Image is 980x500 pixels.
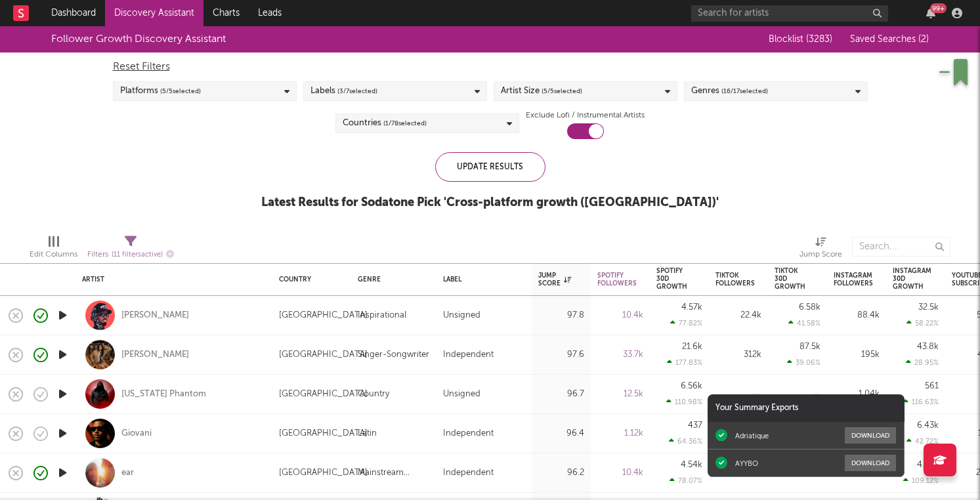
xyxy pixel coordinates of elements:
[121,467,134,479] a: ear
[918,303,939,312] div: 32.5k
[917,461,939,469] div: 4.43k
[310,83,377,99] div: Labels
[715,272,755,287] div: Tiktok Followers
[799,343,820,351] div: 87.5k
[893,267,931,291] div: Instagram 30D Growth
[906,437,939,446] div: 42.72 %
[597,426,643,442] div: 1.12k
[597,272,637,287] div: Spotify Followers
[925,382,939,390] div: 561
[443,347,494,363] div: Independent
[834,347,880,363] div: 195k
[769,35,832,44] span: Blocklist
[735,459,758,468] div: AYYBO
[279,276,338,283] div: Country
[850,35,929,44] span: Saved Searches
[358,347,429,363] div: Singer-Songwriter
[691,5,888,22] input: Search for artists
[715,347,761,363] div: 312k
[279,308,368,323] div: [GEOGRAPHIC_DATA]
[538,308,584,323] div: 97.8
[715,308,761,323] div: 22.4k
[788,319,820,327] div: 41.58 %
[688,421,702,430] div: 437
[656,267,687,291] div: Spotify 30D Growth
[538,465,584,481] div: 96.2
[358,465,430,481] div: Mainstream Electronic
[538,272,571,287] div: Jump Score
[51,31,226,47] div: Follower Growth Discovery Assistant
[597,465,643,481] div: 10.4k
[691,83,768,99] div: Genres
[845,455,896,471] button: Download
[160,83,201,99] span: ( 5 / 5 selected)
[930,3,947,13] div: 99 +
[30,230,77,268] div: Edit Columns
[337,83,377,99] span: ( 3 / 7 selected)
[121,310,189,322] a: [PERSON_NAME]
[279,465,368,481] div: [GEOGRAPHIC_DATA]
[82,276,259,283] div: Artist
[87,230,174,268] div: Filters(11 filters active)
[667,358,702,367] div: 177.83 %
[121,349,189,361] a: [PERSON_NAME]
[443,386,480,402] div: Unsigned
[538,426,584,442] div: 96.4
[120,83,201,99] div: Platforms
[926,8,935,18] button: 99+
[435,152,545,182] div: Update Results
[917,421,939,430] div: 6.43k
[87,247,174,263] div: Filters
[918,35,929,44] span: ( 2 )
[443,426,494,442] div: Independent
[30,247,77,262] div: Edit Columns
[787,358,820,367] div: 39.06 %
[846,34,929,45] button: Saved Searches (2)
[735,431,769,440] div: Adriatique
[666,398,702,406] div: 110.98 %
[121,428,152,440] a: Giovani
[261,195,719,211] div: Latest Results for Sodatone Pick ' Cross-platform growth ([GEOGRAPHIC_DATA]) '
[358,308,406,323] div: Inspirational
[443,465,494,481] div: Independent
[852,237,950,257] input: Search...
[834,386,880,402] div: 1.04k
[670,476,702,485] div: 78.07 %
[681,461,702,469] div: 4.54k
[526,108,645,123] label: Exclude Lofi / Instrumental Artists
[279,386,368,402] div: [GEOGRAPHIC_DATA]
[917,343,939,351] div: 43.8k
[834,272,873,287] div: Instagram Followers
[358,276,423,283] div: Genre
[806,35,832,44] span: ( 3283 )
[834,308,880,323] div: 88.4k
[383,115,427,131] span: ( 1 / 78 selected)
[906,358,939,367] div: 28.95 %
[501,83,582,99] div: Artist Size
[682,343,702,351] div: 21.6k
[113,59,868,75] div: Reset Filters
[681,303,702,312] div: 4.57k
[542,83,582,99] span: ( 5 / 5 selected)
[358,426,377,442] div: Latin
[538,347,584,363] div: 97.6
[775,267,805,291] div: Tiktok 30D Growth
[443,276,519,283] div: Label
[681,382,702,390] div: 6.56k
[799,303,820,312] div: 6.58k
[708,394,905,422] div: Your Summary Exports
[597,347,643,363] div: 33.7k
[906,319,939,327] div: 58.22 %
[597,386,643,402] div: 12.5k
[597,308,643,323] div: 10.4k
[112,251,163,259] span: ( 11 filters active)
[903,398,939,406] div: 116.63 %
[799,230,842,268] div: Jump Score
[670,319,702,327] div: 77.82 %
[121,388,206,400] a: [US_STATE] Phantom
